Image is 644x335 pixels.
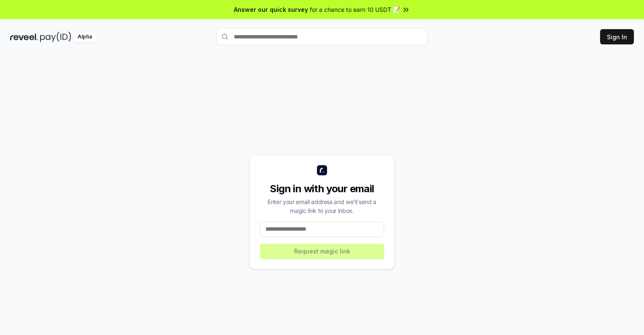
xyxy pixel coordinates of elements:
[600,29,634,44] button: Sign In
[234,5,308,14] span: Answer our quick survey
[73,32,97,42] div: Alpha
[310,5,400,14] span: for a chance to earn 10 USDT 📝
[260,197,384,215] div: Enter your email address and we’ll send a magic link to your inbox.
[317,165,327,175] img: logo_small
[40,32,71,42] img: pay_id
[10,32,38,42] img: reveel_dark
[260,182,384,196] div: Sign in with your email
